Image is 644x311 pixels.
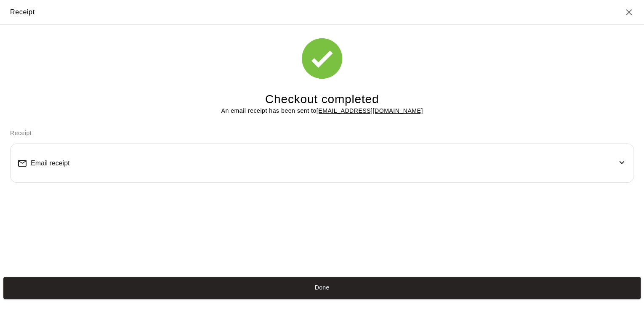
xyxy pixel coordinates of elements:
div: Receipt [10,7,35,18]
p: Receipt [10,129,634,138]
button: Close [624,7,634,17]
u: [EMAIL_ADDRESS][DOMAIN_NAME] [317,107,423,114]
span: Email receipt [31,159,69,167]
h4: Checkout completed [265,92,379,107]
button: Done [3,277,641,299]
p: An email receipt has been sent to [221,106,423,115]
